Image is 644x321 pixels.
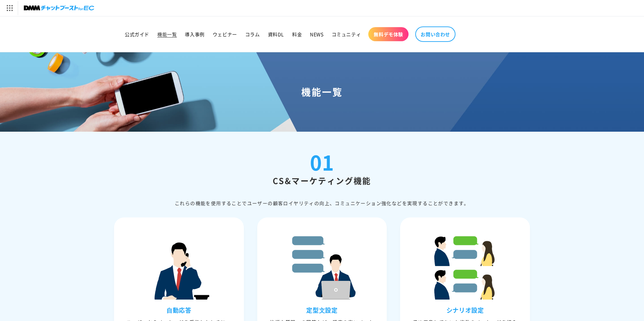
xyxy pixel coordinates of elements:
[153,27,181,41] a: 機能一覧
[114,199,530,207] div: これらの機能を使⽤することでユーザーの顧客ロイヤリティの向上、コミュニケーション強化などを実現することができます。
[374,31,403,37] span: 無料デモ体験
[209,27,241,41] a: ウェビナー
[402,306,528,314] h3: シナリオ設定
[24,3,94,13] img: チャットブーストforEC
[421,31,450,37] span: お問い合わせ
[368,27,409,41] a: 無料デモ体験
[1,1,18,15] img: サービス
[145,233,212,300] img: ⾃動応答
[121,27,153,41] a: 公式ガイド
[8,86,636,98] h1: 機能一覧
[310,31,323,37] span: NEWS
[292,31,302,37] span: 料金
[181,27,208,41] a: 導入事例
[114,175,530,186] h2: CS&マーケティング機能
[185,31,204,37] span: 導入事例
[288,233,356,300] img: 定型⽂設定
[116,306,242,314] h3: ⾃動応答
[213,31,237,37] span: ウェビナー
[241,27,264,41] a: コラム
[259,306,385,314] h3: 定型⽂設定
[157,31,177,37] span: 機能一覧
[125,31,149,37] span: 公式ガイド
[332,31,361,37] span: コミュニティ
[415,26,455,42] a: お問い合わせ
[245,31,260,37] span: コラム
[264,27,288,41] a: 資料DL
[268,31,284,37] span: 資料DL
[306,27,327,41] a: NEWS
[310,152,334,172] div: 01
[432,233,499,300] img: シナリオ設定
[288,27,306,41] a: 料金
[328,27,365,41] a: コミュニティ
